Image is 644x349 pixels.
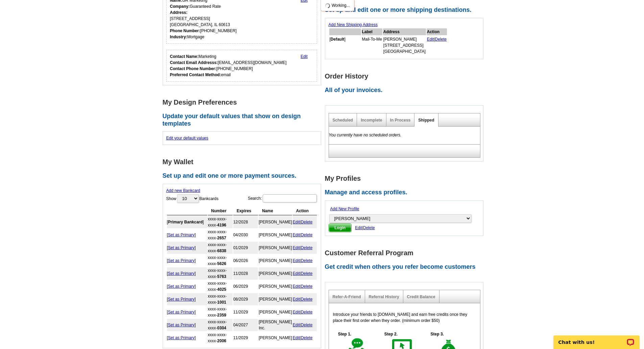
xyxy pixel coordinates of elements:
[361,118,382,123] a: Incomplete
[233,229,258,241] td: 04/2030
[217,313,226,318] strong: 2359
[301,310,313,314] a: Delete
[427,28,447,35] th: Action
[407,295,435,299] a: Credit Balance
[293,284,300,289] a: Edit
[168,258,195,263] a: Set as Primary
[167,332,207,344] td: [ ]
[259,332,292,344] td: [PERSON_NAME]
[170,54,199,59] strong: Contact Name:
[208,229,233,241] td: xxxx-xxxx-xxxx-
[170,60,218,65] strong: Contact Email Addresss:
[293,245,300,250] a: Edit
[170,4,190,9] strong: Company:
[163,113,325,127] h2: Update your default values that show on design templates
[301,220,313,224] a: Delete
[233,332,258,344] td: 11/2029
[293,293,317,305] td: |
[293,297,300,302] a: Edit
[329,223,352,232] button: Login
[259,242,292,254] td: [PERSON_NAME]
[217,339,226,343] strong: 2006
[329,22,378,27] a: Add New Shipping Address
[167,293,207,305] td: [ ]
[167,255,207,267] td: [ ]
[325,249,487,257] h1: Customer Referral Program
[325,189,487,196] h2: Manage and access profiles.
[208,255,233,267] td: xxxx-xxxx-xxxx-
[383,36,426,55] td: [PERSON_NAME] [STREET_ADDRESS] [GEOGRAPHIC_DATA]
[233,255,258,267] td: 06/2026
[167,216,207,228] td: [ ]
[233,207,258,215] th: Expires
[301,245,313,250] a: Delete
[167,306,207,318] td: [ ]
[168,271,195,276] a: Set as Primary
[301,297,313,302] a: Delete
[325,175,487,182] h1: My Profiles
[333,295,361,299] a: Refer-A-Friend
[427,37,434,42] a: Edit
[208,332,233,344] td: xxxx-xxxx-xxxx-
[355,225,362,230] span: Edit
[166,136,209,140] a: Edit your default values
[293,335,300,340] a: Edit
[259,255,292,267] td: [PERSON_NAME]
[163,172,325,180] h2: Set up and edit one or more payment sources.
[259,319,292,331] td: [PERSON_NAME] Inc.
[166,194,219,203] label: Show Bankcards
[167,229,207,241] td: [ ]
[293,216,317,228] td: |
[233,319,258,331] td: 04/2027
[293,233,300,237] a: Edit
[168,233,195,237] a: Set as Primary
[208,280,233,292] td: xxxx-xxxx-xxxx-
[329,204,480,232] form: |
[233,242,258,254] td: 01/2029
[177,194,199,203] select: ShowBankcards
[167,280,207,292] td: [ ]
[168,220,203,224] b: Primary Bankcard
[293,242,317,254] td: |
[233,267,258,280] td: 11/2028
[369,295,399,299] a: Referral History
[259,229,292,241] td: [PERSON_NAME]
[208,293,233,305] td: xxxx-xxxx-xxxx-
[335,331,355,337] h5: Step 1.
[293,258,300,263] a: Edit
[301,335,313,340] a: Delete
[233,280,258,292] td: 06/2029
[168,323,195,327] a: Set as Primary
[381,331,401,337] h5: Step 2.
[325,6,487,14] h2: Set up and edit one or more shipping destinations.
[168,310,195,314] a: Set as Primary
[217,300,226,305] strong: 1001
[233,216,258,228] td: 12/2028
[325,263,487,271] h2: Get credit when others you refer become customers
[263,194,317,202] input: Search:
[301,258,313,263] a: Delete
[208,207,233,215] th: Number
[435,37,447,42] a: Delete
[168,335,195,340] a: Set as Primary
[383,28,426,35] th: Address
[293,267,317,280] td: |
[325,73,487,80] h1: Order History
[167,319,207,331] td: [ ]
[329,36,361,55] td: [ ]
[233,293,258,305] td: 08/2029
[170,10,188,15] strong: Address:
[170,28,200,33] strong: Phone Number:
[293,271,300,276] a: Edit
[362,36,382,55] td: Mail-To-Me
[167,242,207,254] td: [ ]
[293,310,300,314] a: Edit
[325,3,330,8] img: loading...
[217,223,226,227] strong: 4196
[259,216,292,228] td: [PERSON_NAME]
[163,99,325,106] h1: My Design Preferences
[208,319,233,331] td: xxxx-xxxx-xxxx-
[166,50,317,82] div: Who should we contact regarding order issues?
[390,118,411,123] a: In Process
